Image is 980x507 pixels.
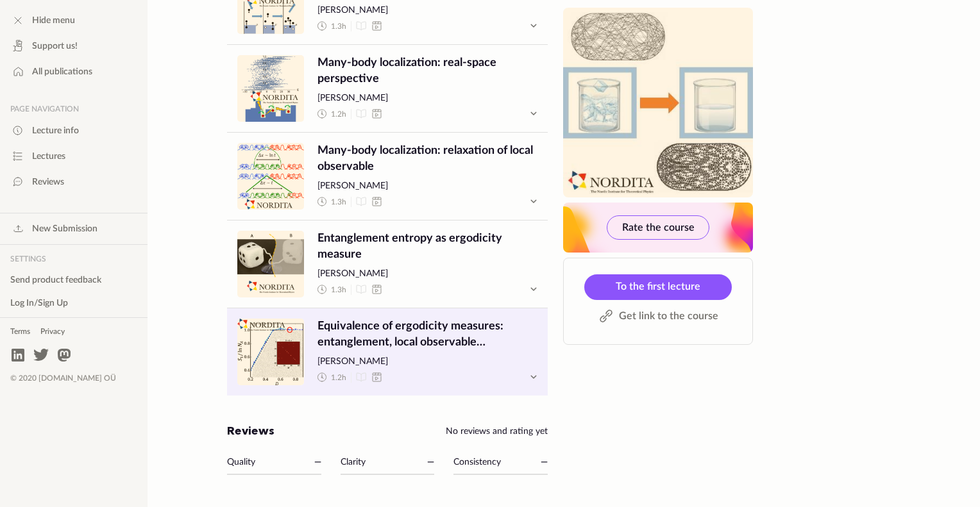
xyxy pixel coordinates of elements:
button: Rate the course [607,215,709,240]
button: Get link to the course [584,305,732,328]
a: undefinedMany-body localization: real-space perspective[PERSON_NAME] 1.2h [227,45,548,132]
div: Clarity [341,454,366,470]
span: [PERSON_NAME] [317,356,537,369]
span: 1.2 h [331,372,346,383]
span: To the first lecture [616,281,700,292]
span: 1.3 h [331,21,346,32]
span: No reviews and rating yet [446,427,548,436]
div: — [427,454,434,470]
span: Get link to the course [619,308,718,324]
h2: Reviews [227,424,275,438]
span: [PERSON_NAME] [317,92,537,105]
div: — [314,454,321,470]
a: To the first lecture [584,274,732,300]
span: Entanglement entropy as ergodicity measure [317,231,537,263]
span: 1.2 h [331,109,346,120]
span: 1.3 h [331,197,346,208]
a: undefinedEquivalence of ergodicity measures: entanglement, local observable fluctuations, and equ... [227,308,548,395]
span: [PERSON_NAME] [317,180,537,193]
div: Quality [227,454,255,470]
span: Many-body localization: relaxation of local observable [317,143,537,175]
a: undefinedMany-body localization: relaxation of local observable[PERSON_NAME] 1.3h [227,133,548,220]
span: [PERSON_NAME] [317,268,537,281]
span: [PERSON_NAME] [317,4,537,17]
div: Consistency [453,454,501,470]
div: — [541,454,548,470]
span: Many-body localization: real-space perspective [317,55,537,87]
a: undefinedEntanglement entropy as ergodicity measure[PERSON_NAME] 1.3h [227,220,548,308]
span: Equivalence of ergodicity measures: entanglement, local observable fluctuations, and equipartition [317,319,537,351]
span: 1.3 h [331,285,346,295]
